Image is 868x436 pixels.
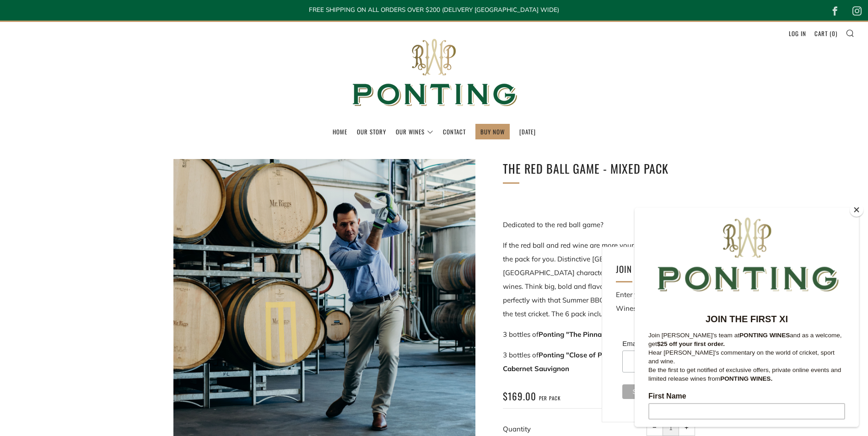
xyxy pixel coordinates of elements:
p: Hear [PERSON_NAME]'s commentary on the world of cricket, sport and wine. [14,141,210,158]
span: 0 [832,29,836,38]
strong: Ponting "Close of Play" Langhorne Creek Cabernet Sauvignon [503,351,672,373]
a: Our Wines [396,124,433,139]
strong: $25 off your first order. [22,133,90,140]
label: Email Address [622,337,826,350]
a: BUY NOW [480,124,505,139]
a: Log in [789,26,806,41]
label: Quantity [503,425,531,433]
p: 3 bottles of [503,328,695,341]
a: Cart (0) [814,26,837,41]
p: Join [PERSON_NAME]'s team at and as a welcome, get [14,123,210,141]
span: $169.00 [503,389,536,403]
span: per pack [539,395,561,402]
p: If the red ball and red wine are more your style then this is the pack for you. Distinctive [GEOG... [503,239,695,321]
p: Be the first to get notified of exclusive offers, private online events and limited release wines... [14,158,210,175]
input: Subscribe [14,300,210,316]
label: Email [14,261,210,272]
a: Contact [443,124,466,139]
div: indicates required [622,328,826,337]
a: Home [333,124,347,139]
span: We will send you a confirmation email to subscribe. I agree to sign up to the Ponting Wines newsl... [14,327,205,367]
label: First Name [14,185,210,196]
a: [DATE] [519,124,536,139]
a: Our Story [357,124,386,139]
img: Ponting Wines [343,22,526,124]
h1: The Red Ball Game - Mixed Pack [503,159,695,178]
strong: JOIN THE FIRST XI [71,106,153,117]
strong: PONTING WINES [105,124,155,131]
h4: Join [PERSON_NAME]'s team at ponting Wines [616,261,824,276]
label: Last Name [14,223,210,234]
input: Subscribe [622,384,673,399]
span: − [652,425,657,430]
button: Close [850,203,863,217]
p: Enter your email address below and get $25 off your first Ponting Wines order. [616,288,835,315]
strong: Ponting "The Pinnacle" McLaren Vale Shiraz [539,330,683,339]
strong: PONTING WINES. [86,168,138,175]
p: Dedicated to the red ball game? [503,218,695,232]
span: + [685,425,689,430]
p: 3 bottles of [503,348,695,376]
input: quantity [663,420,679,436]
